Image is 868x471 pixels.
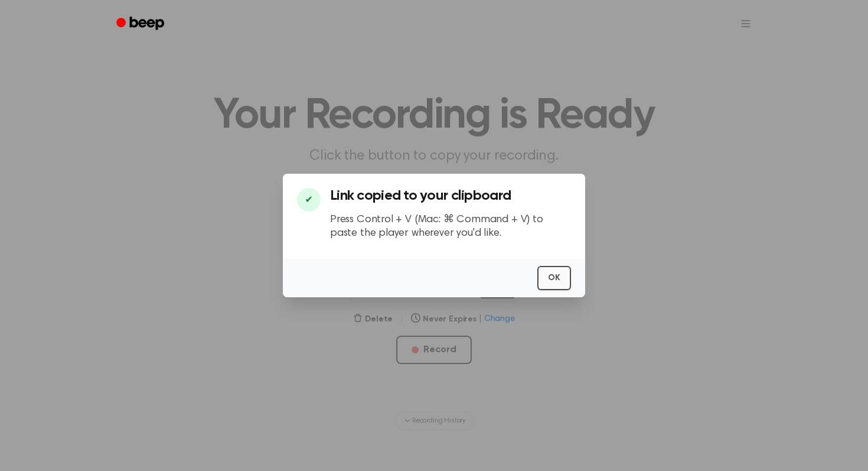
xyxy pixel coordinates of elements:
[330,213,571,240] p: Press Control + V (Mac: ⌘ Command + V) to paste the player wherever you'd like.
[537,266,571,290] button: OK
[330,188,571,204] h3: Link copied to your clipboard
[732,9,760,38] button: Open menu
[108,12,175,35] a: Beep
[297,188,321,212] div: ✔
